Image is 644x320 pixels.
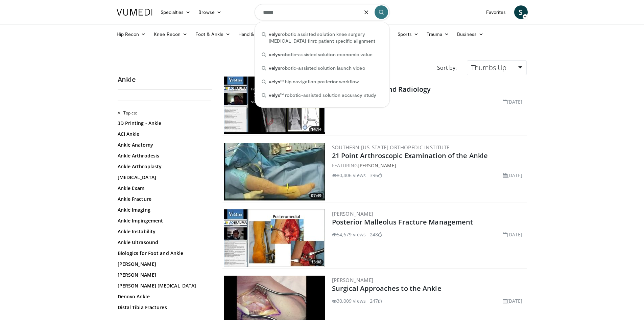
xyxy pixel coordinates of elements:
[332,172,366,179] li: 80,406 views
[370,297,382,304] li: 247
[118,304,209,311] a: Distal Tibia Fractures
[514,5,528,19] a: S
[432,60,462,75] div: Sort by:
[118,75,212,84] h2: Ankle
[453,27,487,41] a: Business
[309,126,324,132] span: 14:14
[269,31,383,44] span: robotic assisted solution knee surgery [MEDICAL_DATA] first: patient specific alignment
[503,98,523,105] li: [DATE]
[255,4,390,20] input: Search topics, interventions
[118,174,209,181] a: [MEDICAL_DATA]
[269,65,280,71] span: velys
[118,239,209,246] a: Ankle Ultrasound
[269,92,280,98] span: velys
[118,207,209,213] a: Ankle Imaging
[370,172,382,179] li: 396
[309,193,324,199] span: 07:49
[191,27,234,41] a: Foot & Ankle
[150,27,191,41] a: Knee Recon
[118,282,209,289] a: [PERSON_NAME] [MEDICAL_DATA]
[224,209,325,267] img: 50e07c4d-707f-48cd-824d-a6044cd0d074.300x170_q85_crop-smart_upscale.jpg
[117,9,152,16] img: VuMedi Logo
[269,79,280,84] span: velys
[269,51,280,57] span: velys
[358,162,396,169] a: [PERSON_NAME]
[332,162,525,169] div: FEATURING
[118,131,209,137] a: ACI Ankle
[118,293,209,300] a: Denovo Ankle
[118,110,211,116] h2: All Topics:
[118,185,209,192] a: Ankle Exam
[269,31,280,37] span: velys
[332,277,374,283] a: [PERSON_NAME]
[332,284,442,293] a: Surgical Approaches to the Ankle
[194,5,225,19] a: Browse
[269,65,365,71] span: robotic-assisted solution launch video
[332,217,473,227] a: Posterior Malleolus Fracture Management
[157,5,195,19] a: Specialties
[118,250,209,257] a: Biologics for Foot and Ankle
[269,51,373,58] span: robotic-assisted solution economic value
[234,27,278,41] a: Hand & Wrist
[118,196,209,202] a: Ankle Fracture
[332,231,366,238] li: 54,679 views
[118,217,209,224] a: Ankle Impingement
[224,143,325,200] a: 07:49
[118,120,209,127] a: 3D Printing - Ankle
[224,77,325,134] img: d079e22e-f623-40f6-8657-94e85635e1da.300x170_q85_crop-smart_upscale.jpg
[224,143,325,200] img: d2937c76-94b7-4d20-9de4-1c4e4a17f51d.300x170_q85_crop-smart_upscale.jpg
[482,5,510,19] a: Favorites
[118,228,209,235] a: Ankle Instability
[332,144,450,151] a: Southern [US_STATE] Orthopedic Institute
[118,152,209,159] a: Ankle Arthrodesis
[471,63,506,72] span: Thumbs Up
[503,172,523,179] li: [DATE]
[503,297,523,304] li: [DATE]
[118,272,209,278] a: [PERSON_NAME]
[224,77,325,134] a: 14:14
[467,60,526,75] a: Thumbs Up
[118,261,209,268] a: [PERSON_NAME]
[113,27,150,41] a: Hip Recon
[503,231,523,238] li: [DATE]
[393,27,423,41] a: Sports
[332,210,374,217] a: [PERSON_NAME]
[269,92,376,99] span: ™ robotic-assisted solution accuracy study
[269,78,359,85] span: ™ hip navigation posterior workflow
[309,259,324,265] span: 13:08
[118,142,209,148] a: Ankle Anatomy
[370,231,382,238] li: 248
[332,151,488,160] a: 21 Point Arthroscopic Examination of the Ankle
[224,209,325,267] a: 13:08
[332,297,366,304] li: 30,009 views
[423,27,453,41] a: Trauma
[118,163,209,170] a: Ankle Arthroplasty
